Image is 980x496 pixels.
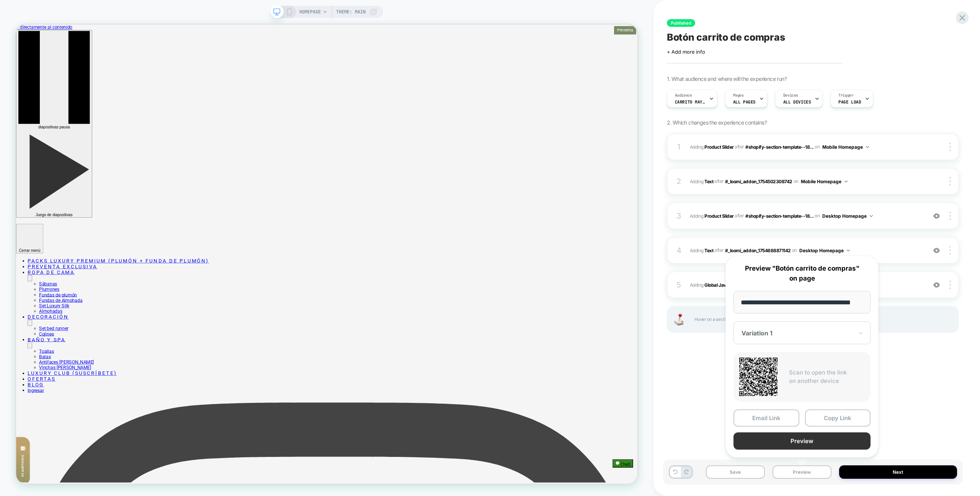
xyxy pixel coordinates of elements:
[31,371,71,379] a: Set Luxury Silk
[667,31,785,43] span: Botón carrito de compras
[15,311,257,319] a: Packs Luxury Premium (Plumón + Funda de Plumón)
[675,174,683,188] div: 2
[949,143,951,151] img: close
[801,177,848,186] button: Mobile Homepage
[839,465,957,479] button: Next
[733,264,871,283] p: Preview "Botón carrito de compras" on page
[704,178,713,184] b: Text
[690,213,734,218] span: Adding
[31,409,51,416] a: Cojines
[801,4,823,11] span: Preventa
[690,178,714,184] span: Adding
[690,247,714,253] span: Adding
[667,49,705,55] span: + Add more info
[789,368,865,386] p: Scan to open the link on another device
[15,424,21,432] button: Baño y Spa
[794,177,799,186] span: on
[822,211,873,221] button: Desktop Homepage
[31,364,88,371] a: Fundas de Almohada
[933,282,940,288] img: crossed eye
[15,461,134,469] a: Luxury Club (Suscríbete)
[15,484,37,491] a: Ingresar
[4,298,33,304] span: Cerrar menú
[675,93,692,98] span: Audience
[704,247,713,253] b: Text
[733,93,744,98] span: Pages
[15,394,21,402] button: Decoración
[799,246,850,255] button: Desktop Homepage
[933,213,940,219] img: crossed eye
[704,282,740,287] b: Global Javascript
[694,313,951,325] span: Hover on a section in order to edit or
[792,246,797,255] span: on
[336,6,366,18] span: Theme: MAIN
[783,99,811,105] span: ALL DEVICES
[735,144,744,149] span: AFTER
[15,476,37,484] a: Blog
[30,134,72,140] span: diapositivas pausa
[26,251,75,256] span: Juego de diapositivas
[949,177,951,186] img: close
[704,213,733,218] b: Product Slider
[725,247,791,253] span: #_loomi_addon_1754668871142
[745,213,814,218] span: #shopify-section-template--18...
[870,215,873,217] img: down arrow
[31,342,55,350] a: Sábanas
[949,212,951,220] img: close
[31,439,46,447] a: Batas
[838,93,853,98] span: Trigger
[725,178,792,184] span: #_loomi_addon_1754502308742
[31,357,81,364] a: Fundas de plumón
[15,319,108,327] a: Preventa Exclusiva
[31,432,51,439] a: Toallas
[15,334,21,342] button: Ropa de cama
[675,243,683,257] div: 4
[733,432,871,450] button: Preview
[667,119,767,126] span: 2. Which changes the experience contains?
[675,99,706,105] span: Carrito mayor a 1
[706,465,765,479] button: Save
[31,447,104,454] a: Antifaces [PERSON_NAME]
[690,144,734,149] span: Adding
[15,469,53,476] a: Ofertas
[704,144,733,149] b: Product Slider
[733,409,799,427] button: Email Link
[690,280,923,290] span: Adding
[949,281,951,289] img: close
[667,76,787,82] span: 1. What audience and where will the experience run?
[815,143,820,151] span: on
[714,178,724,184] span: AFTER
[933,247,940,254] img: crossed eye
[844,181,848,182] img: down arrow
[714,247,724,253] span: AFTER
[667,19,695,27] span: Published
[675,140,683,154] div: 1
[31,402,70,409] a: Set bed runner
[805,409,871,427] button: Copy Link
[31,454,100,461] a: Vinchas [PERSON_NAME]
[815,212,820,220] span: on
[733,99,756,105] span: ALL PAGES
[15,327,78,334] a: Ropa de cama
[773,465,831,479] button: Preview
[15,416,66,424] a: Baño y Spa
[675,209,683,223] div: 3
[949,246,951,255] img: close
[838,99,861,105] span: Page Load
[822,142,869,152] button: Mobile Homepage
[299,6,321,18] span: HOMEPAGE
[31,350,58,357] a: Plumones
[31,379,62,386] a: Almohadas
[735,213,744,218] span: AFTER
[783,93,798,98] span: Devices
[15,386,70,394] a: Decoración
[745,144,814,149] span: #shopify-section-template--18...
[671,314,687,325] img: Joystick
[675,278,683,292] div: 5
[866,146,869,148] img: down arrow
